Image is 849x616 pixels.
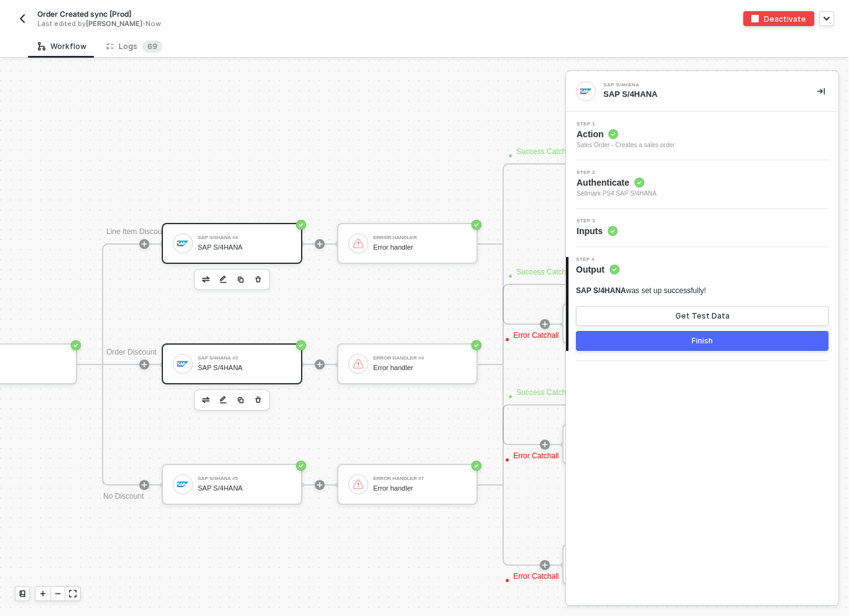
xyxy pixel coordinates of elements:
[198,476,291,481] div: SAP S/4HANA #5
[566,170,838,199] div: Step 2Authenticate Sellmark PS4 SAP S/4HANA
[576,286,626,295] span: SAP S/4HANA
[373,235,466,240] div: Error handler
[541,441,549,448] span: icon-play
[743,11,814,26] button: deactivateDeactivate
[507,135,514,174] span: ·
[198,235,291,240] div: SAP S/4HANA #4
[198,272,213,287] button: edit-cred
[237,276,244,283] img: copy-block
[580,86,592,97] img: integration-icon
[577,189,657,199] span: Sellmark PS4 SAP S/4HANA
[177,238,188,249] img: icon
[177,479,188,490] img: icon
[764,14,806,24] div: Deactivate
[507,376,514,415] span: ·
[541,561,549,569] span: icon-play
[577,170,657,175] span: Step 2
[373,476,466,481] div: Error handler #7
[577,225,618,237] span: Inputs
[237,396,244,404] img: copy-block
[692,336,713,346] div: Finish
[576,286,706,296] div: was set up successfully!
[504,571,578,599] div: Error Catchall
[296,220,306,230] span: icon-success-page
[38,42,86,52] div: Workflow
[198,356,291,361] div: SAP S/4HANA #3
[296,340,306,350] span: icon-success-page
[198,484,291,492] div: SAP S/4HANA
[220,275,227,284] img: edit-cred
[54,590,62,597] span: icon-minus
[142,40,162,53] sup: 69
[103,491,178,503] div: No Discount
[471,461,481,471] span: icon-success-page
[316,361,323,368] span: icon-play
[603,83,790,88] div: SAP S/4HANA
[353,238,364,249] img: icon
[576,331,828,351] button: Finish
[566,257,838,351] div: Step 4Output SAP S/4HANAwas set up successfully!Get Test DataFinish
[316,240,323,248] span: icon-play
[233,272,248,287] button: copy-block
[507,255,514,294] span: ·
[198,364,291,372] div: SAP S/4HANA
[353,358,364,369] img: icon
[577,176,657,189] span: Authenticate
[39,590,47,597] span: icon-play
[373,356,466,361] div: Error handler #4
[566,219,838,237] div: Step 3Inputs
[152,42,157,51] span: 9
[177,358,188,369] img: icon
[220,396,227,404] img: edit-cred
[147,42,152,51] span: 6
[106,346,181,359] div: Order Discount
[507,387,582,415] div: Success Catchall
[576,306,828,326] button: Get Test Data
[296,461,306,471] span: icon-success-page
[69,590,77,597] span: icon-expand
[566,122,838,150] div: Step 1Action Sales Order - Creates a sales order
[202,276,210,283] img: edit-cred
[353,479,364,490] img: icon
[17,14,27,24] img: back
[507,146,582,174] div: Success Catchall
[471,340,481,350] span: icon-success-page
[577,140,675,150] div: Sales Order - Creates a sales order
[86,19,142,28] span: [PERSON_NAME]
[541,320,549,328] span: icon-play
[198,243,291,251] div: SAP S/4HANA
[141,481,148,489] span: icon-play
[198,392,213,407] button: edit-cred
[504,559,511,599] span: ·
[576,257,619,262] span: Step 4
[577,122,675,127] span: Step 1
[373,243,466,251] div: Error handler
[141,240,148,248] span: icon-play
[202,397,210,403] img: edit-cred
[316,481,323,489] span: icon-play
[216,392,231,407] button: edit-cred
[577,128,675,140] span: Action
[71,340,81,350] span: icon-success-page
[603,89,797,100] div: SAP S/4HANA
[233,392,248,407] button: copy-block
[576,263,619,276] span: Output
[106,226,181,238] div: Line Item Discount
[106,40,162,53] div: Logs
[507,266,582,294] div: Success Catchall
[37,9,131,19] span: Order Created sync [Prod]
[37,19,396,29] div: Last edited by - Now
[141,361,148,368] span: icon-play
[373,484,466,492] div: Error handler
[216,272,231,287] button: edit-cred
[373,364,466,372] div: Error handler
[751,15,759,22] img: deactivate
[577,219,618,224] span: Step 3
[675,311,730,321] div: Get Test Data
[817,88,825,95] span: icon-collapse-right
[471,220,481,230] span: icon-success-page
[15,11,30,26] button: back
